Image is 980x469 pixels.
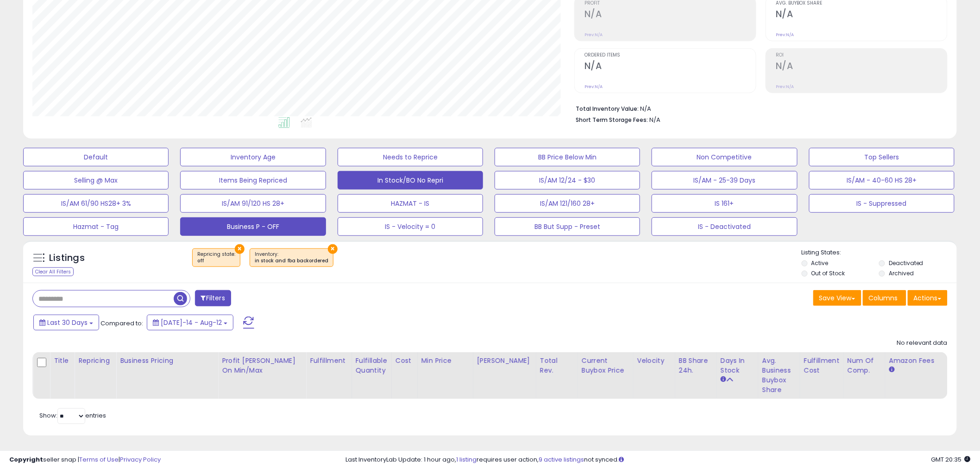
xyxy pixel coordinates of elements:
[23,194,169,213] button: IS/AM 61/90 HS28+ 3%
[776,53,947,58] span: ROI
[652,148,797,166] button: Non Competitive
[576,116,648,124] b: Short Term Storage Fees:
[540,356,574,375] div: Total Rev.
[338,217,483,236] button: IS - Velocity = 0
[776,61,947,73] h2: N/A
[813,290,861,306] button: Save View
[255,258,328,264] div: in stock and fba backordered
[908,290,948,306] button: Actions
[652,194,797,213] button: IS 161+
[869,293,898,303] span: Columns
[495,171,640,190] button: IS/AM 12/24 - $30
[776,84,794,89] small: Prev: N/A
[197,251,235,265] span: Repricing state :
[776,1,947,6] span: Avg. Buybox Share
[457,455,477,464] a: 1 listing
[79,455,119,464] a: Terms of Use
[811,259,829,267] label: Active
[147,315,233,330] button: [DATE]-14 - Aug-12
[848,356,881,375] div: Num of Comp.
[23,171,169,190] button: Selling @ Max
[23,148,169,166] button: Default
[584,1,756,6] span: Profit
[652,171,797,190] button: IS/AM - 25-39 Days
[539,455,584,464] a: 9 active listings
[180,171,326,190] button: Items Being Repriced
[78,356,112,366] div: Repricing
[161,318,222,327] span: [DATE]-14 - Aug-12
[32,267,74,276] div: Clear All Filters
[889,356,969,366] div: Amazon Fees
[584,32,603,38] small: Prev: N/A
[495,217,640,236] button: BB But Supp - Preset
[180,148,326,166] button: Inventory Age
[49,252,85,265] h5: Listings
[804,356,840,375] div: Fulfillment Cost
[809,194,955,213] button: IS - Suppressed
[584,9,756,21] h2: N/A
[889,269,914,277] label: Archived
[802,248,957,257] p: Listing States:
[120,455,161,464] a: Privacy Policy
[721,375,726,384] small: Days In Stock.
[811,269,845,277] label: Out of Stock
[180,194,326,213] button: IS/AM 91/120 HS 28+
[338,148,483,166] button: Needs to Reprice
[776,9,947,21] h2: N/A
[889,259,923,267] label: Deactivated
[39,411,106,420] span: Show: entries
[9,456,161,464] div: seller snap | |
[897,339,948,348] div: No relevant data
[197,258,235,264] div: off
[396,356,414,366] div: Cost
[54,356,70,366] div: Title
[338,194,483,213] button: HAZMAT - IS
[776,32,794,38] small: Prev: N/A
[310,356,347,366] div: Fulfillment
[679,356,713,375] div: BB Share 24h.
[346,456,971,464] div: Last InventoryLab Update: 1 hour ago, requires user action, not synced.
[931,455,971,464] span: 2025-09-12 20:35 GMT
[652,217,797,236] button: IS - Deactivated
[218,352,306,399] th: The percentage added to the cost of goods (COGS) that forms the calculator for Min & Max prices.
[33,315,99,330] button: Last 30 Days
[762,356,796,395] div: Avg. Business Buybox Share
[576,105,639,113] b: Total Inventory Value:
[195,290,231,306] button: Filters
[576,102,941,114] li: N/A
[421,356,469,366] div: Min Price
[495,194,640,213] button: IS/AM 121/160 28+
[338,171,483,190] button: In Stock/BO No Repri
[23,217,169,236] button: Hazmat - Tag
[356,356,388,375] div: Fulfillable Quantity
[47,318,88,327] span: Last 30 Days
[584,84,603,89] small: Prev: N/A
[495,148,640,166] button: BB Price Below Min
[328,244,338,254] button: ×
[584,61,756,73] h2: N/A
[180,217,326,236] button: Business P - OFF
[863,290,906,306] button: Columns
[222,356,302,375] div: Profit [PERSON_NAME] on Min/Max
[235,244,245,254] button: ×
[809,171,955,190] button: IS/AM - 40-60 HS 28+
[120,356,214,366] div: Business Pricing
[477,356,532,366] div: [PERSON_NAME]
[584,53,756,58] span: Ordered Items
[9,455,43,464] strong: Copyright
[582,356,629,375] div: Current Buybox Price
[889,366,895,374] small: Amazon Fees.
[101,319,143,328] span: Compared to:
[809,148,955,166] button: Top Sellers
[637,356,671,366] div: Velocity
[649,115,660,124] span: N/A
[721,356,754,375] div: Days In Stock
[255,251,328,265] span: Inventory :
